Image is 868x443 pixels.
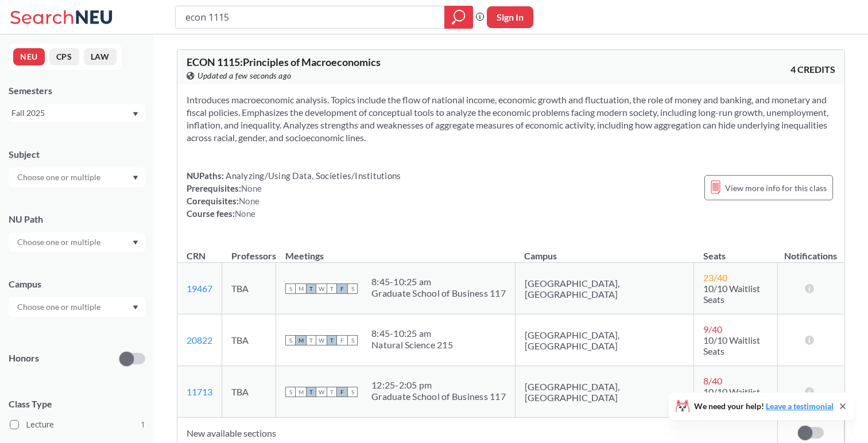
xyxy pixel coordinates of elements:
span: Updated a few seconds ago [197,69,292,82]
span: T [306,387,316,397]
div: Graduate School of Business 117 [371,287,506,299]
svg: magnifying glass [452,9,466,25]
td: [GEOGRAPHIC_DATA], [GEOGRAPHIC_DATA] [515,263,694,314]
span: S [285,283,296,294]
span: T [306,335,316,345]
div: Graduate School of Business 117 [371,391,506,402]
div: NUPaths: Prerequisites: Corequisites: Course fees: [187,169,401,220]
div: magnifying glass [444,6,473,29]
button: Sign In [487,6,533,28]
span: 10/10 Waitlist Seats [703,386,760,408]
svg: Dropdown arrow [133,176,138,180]
span: W [316,283,327,294]
div: 12:25 - 2:05 pm [371,379,506,391]
span: We need your help! [694,402,834,410]
a: 11713 [187,386,212,397]
td: [GEOGRAPHIC_DATA], [GEOGRAPHIC_DATA] [515,314,694,366]
div: CRN [187,250,206,262]
div: 8:45 - 10:25 am [371,328,453,339]
input: Class, professor, course number, "phrase" [184,7,436,27]
div: 8:45 - 10:25 am [371,276,506,287]
span: 8 / 40 [703,375,722,386]
span: Analyzing/Using Data, Societies/Institutions [224,170,401,181]
td: TBA [222,263,276,314]
span: View more info for this class [725,181,827,195]
div: Fall 2025 [11,107,131,119]
span: 23 / 40 [703,272,727,283]
span: S [347,283,358,294]
div: Semesters [9,84,145,97]
span: S [347,335,358,345]
span: F [337,335,347,345]
input: Choose one or multiple [11,235,108,249]
span: T [306,283,316,294]
div: Dropdown arrow [9,168,145,187]
span: ECON 1115 : Principles of Macroeconomics [187,56,381,68]
span: 9 / 40 [703,324,722,335]
input: Choose one or multiple [11,300,108,314]
a: 19467 [187,283,212,294]
td: [GEOGRAPHIC_DATA], [GEOGRAPHIC_DATA] [515,366,694,418]
button: NEU [13,48,45,65]
span: T [327,387,337,397]
td: TBA [222,366,276,418]
span: F [337,283,347,294]
span: M [296,335,306,345]
span: 10/10 Waitlist Seats [703,335,760,356]
th: Seats [694,238,778,263]
svg: Dropdown arrow [133,305,138,310]
svg: Dropdown arrow [133,240,138,245]
span: M [296,283,306,294]
span: W [316,387,327,397]
svg: Dropdown arrow [133,112,138,116]
span: 4 CREDITS [790,63,835,76]
span: F [337,387,347,397]
th: Professors [222,238,276,263]
span: 1 [141,418,145,431]
span: M [296,387,306,397]
span: None [235,208,255,219]
span: 10/10 Waitlist Seats [703,283,760,305]
button: LAW [84,48,117,65]
td: TBA [222,314,276,366]
div: Fall 2025Dropdown arrow [9,104,145,122]
div: Dropdown arrow [9,297,145,317]
span: None [241,183,262,193]
div: Natural Science 215 [371,339,453,351]
a: 20822 [187,335,212,345]
span: S [285,335,296,345]
th: Notifications [777,238,844,263]
div: Dropdown arrow [9,232,145,252]
span: S [347,387,358,397]
section: Introduces macroeconomic analysis. Topics include the flow of national income, economic growth an... [187,94,835,144]
span: T [327,335,337,345]
span: W [316,335,327,345]
div: Campus [9,278,145,290]
span: Class Type [9,398,145,410]
button: CPS [49,48,79,65]
span: T [327,283,337,294]
label: Lecture [10,417,145,432]
span: S [285,387,296,397]
a: Leave a testimonial [766,401,834,411]
input: Choose one or multiple [11,170,108,184]
th: Campus [515,238,694,263]
div: Subject [9,148,145,161]
th: Meetings [276,238,516,263]
p: Honors [9,352,39,365]
div: NU Path [9,213,145,226]
span: None [239,196,259,206]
